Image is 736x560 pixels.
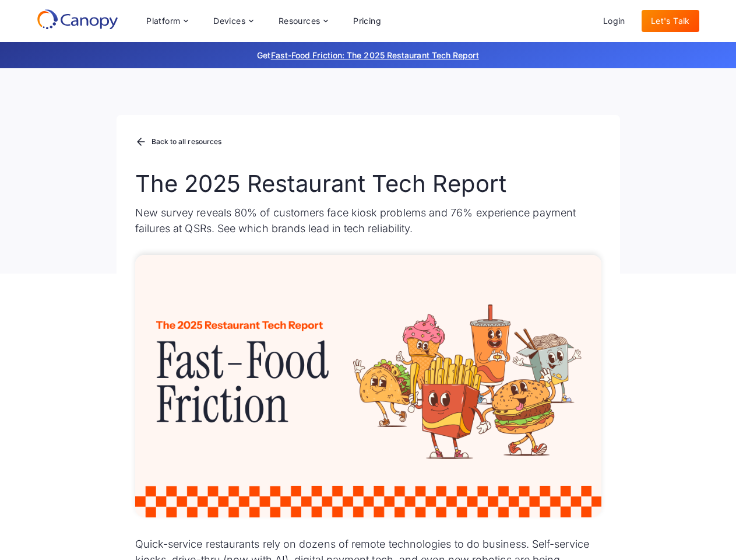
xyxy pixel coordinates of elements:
[135,205,601,236] p: New survey reveals 80% of customers face kiosk problems and 76% experience payment failures at QS...
[137,9,197,33] div: Platform
[204,9,262,33] div: Devices
[271,50,479,60] a: Fast-Food Friction: The 2025 Restaurant Tech Report
[83,49,654,61] p: Get
[279,17,321,25] div: Resources
[642,10,699,32] a: Let's Talk
[213,17,245,25] div: Devices
[269,9,337,33] div: Resources
[135,170,601,198] h1: The 2025 Restaurant Tech Report
[152,138,222,145] div: Back to all resources
[135,135,222,150] a: Back to all resources
[146,17,180,25] div: Platform
[344,10,390,32] a: Pricing
[594,10,635,32] a: Login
